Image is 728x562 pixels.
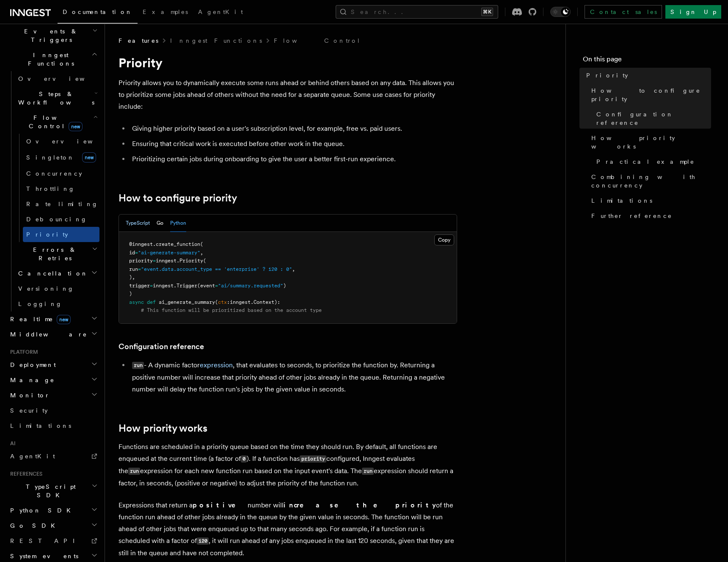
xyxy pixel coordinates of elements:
[7,388,99,403] button: Monitor
[26,170,82,177] span: Concurrency
[591,134,711,151] span: How priority works
[300,455,326,463] code: priority
[7,482,91,499] span: TypeScript SDK
[15,86,99,110] button: Steps & Workflows
[15,71,99,86] a: Overview
[135,250,138,256] span: =
[218,283,283,289] span: "ai/summary.requested"
[292,266,295,272] span: ,
[7,518,99,533] button: Go SDK
[129,266,138,272] span: run
[434,234,454,245] button: Copy
[119,422,207,434] a: How priority works
[230,299,251,305] span: inngest
[7,533,99,548] a: REST API
[7,47,99,71] button: Inngest Functions
[251,299,254,305] span: .
[591,212,672,220] span: Further reference
[7,315,71,323] span: Realtime
[588,130,711,154] a: How priority works
[7,330,87,339] span: Middleware
[203,258,206,264] span: (
[198,8,243,15] span: AgentKit
[26,185,75,192] span: Throttling
[147,299,156,305] span: def
[23,196,99,212] a: Rate limiting
[215,299,218,305] span: (
[7,403,99,418] a: Security
[362,468,374,475] code: run
[7,521,60,530] span: Go SDK
[129,241,153,247] span: @inngest
[23,149,99,166] a: Singletonnew
[10,453,55,460] span: AgentKit
[26,231,68,238] span: Priority
[7,361,56,369] span: Deployment
[129,283,150,289] span: trigger
[138,3,193,23] a: Examples
[130,138,457,150] li: Ensuring that critical work is executed before other work in the queue.
[284,501,436,509] strong: increase the priority
[193,501,248,509] strong: positive
[7,311,99,327] button: Realtimenew
[18,300,62,307] span: Logging
[7,449,99,464] a: AgentKit
[218,299,227,305] span: ctx
[200,361,233,369] a: expression
[583,54,711,68] h4: On this page
[138,250,200,256] span: "ai-generate-summary"
[283,283,286,289] span: )
[119,36,158,45] span: Features
[130,123,457,135] li: Giving higher priority based on a user's subscription level, for example, free vs. paid users.
[159,299,215,305] span: ai_generate_summary
[156,258,179,264] span: inngest.
[665,5,721,19] a: Sign Up
[7,503,99,518] button: Python SDK
[7,27,92,44] span: Events & Triggers
[129,291,132,297] span: )
[179,258,203,264] span: Priority
[15,281,99,296] a: Versioning
[200,241,203,247] span: (
[63,8,132,15] span: Documentation
[254,299,280,305] span: Context):
[23,134,99,149] a: Overview
[119,55,457,70] h1: Priority
[588,208,711,223] a: Further reference
[15,296,99,311] a: Logging
[119,192,237,204] a: How to configure priority
[18,285,74,292] span: Versioning
[23,227,99,242] a: Priority
[7,71,99,311] div: Inngest Functions
[157,215,163,232] button: Go
[153,241,156,247] span: .
[583,68,711,83] a: Priority
[550,7,571,17] button: Toggle dark mode
[7,418,99,433] a: Limitations
[481,8,493,16] kbd: ⌘K
[15,134,99,242] div: Flow Controlnew
[593,107,711,130] a: Configuration reference
[69,122,83,131] span: new
[170,215,186,232] button: Python
[130,359,457,395] li: - A dynamic factor , that evaluates to seconds, to prioritize the function by. Returning a positi...
[129,258,153,264] span: priority
[128,468,140,475] code: run
[26,216,87,223] span: Debouncing
[197,283,215,289] span: (event
[26,201,98,207] span: Rate limiting
[26,138,113,145] span: Overview
[586,71,628,80] span: Priority
[129,250,135,256] span: id
[10,422,71,429] span: Limitations
[141,307,322,313] span: # This function will be prioritized based on the account type
[129,299,144,305] span: async
[7,372,99,388] button: Manage
[138,266,141,272] span: =
[23,181,99,196] a: Throttling
[274,36,361,45] a: Flow Control
[15,245,92,262] span: Errors & Retries
[119,341,204,353] a: Configuration reference
[10,537,82,544] span: REST API
[23,166,99,181] a: Concurrency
